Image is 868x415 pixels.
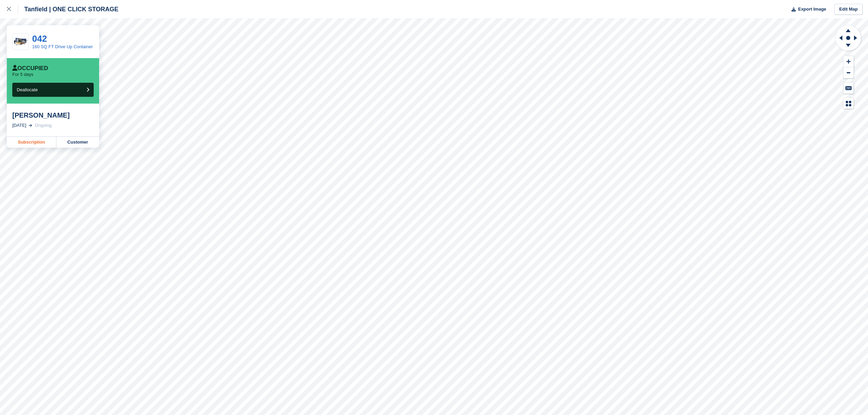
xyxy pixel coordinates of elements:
[12,83,94,97] button: Deallocate
[32,34,47,44] a: 042
[29,124,32,127] img: arrow-right-light-icn-cde0832a797a2874e46488d9cf13f60e5c3a73dbe684e267c42b8395dfbc2abf.svg
[35,122,52,129] div: Ongoing
[13,36,28,48] img: 20-ft-container%20(43).jpg
[12,72,33,77] p: For 5 days
[7,137,56,148] a: Subscription
[798,6,826,13] span: Export Image
[12,111,94,119] div: [PERSON_NAME]
[843,67,854,79] button: Zoom Out
[835,4,863,15] a: Edit Map
[18,5,118,13] div: Tanfield | ONE CLICK STORAGE
[32,44,93,49] a: 160 SQ FT Drive Up Container
[12,122,26,129] div: [DATE]
[843,98,854,109] button: Map Legend
[843,56,854,67] button: Zoom In
[56,137,99,148] a: Customer
[787,4,826,15] button: Export Image
[17,87,38,92] span: Deallocate
[843,82,854,94] button: Keyboard Shortcuts
[12,65,48,72] div: Occupied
